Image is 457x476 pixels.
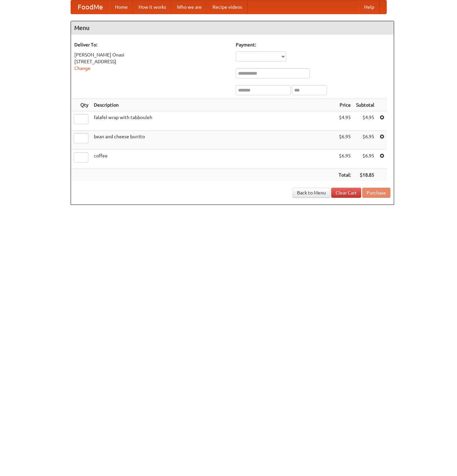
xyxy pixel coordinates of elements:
[91,111,336,131] td: falafel wrap with tabbouleh
[74,58,229,65] div: [STREET_ADDRESS]
[91,131,336,150] td: bean and cheese burrito
[74,66,90,71] a: Change
[336,131,353,150] td: $6.95
[336,111,353,131] td: $4.95
[133,0,172,14] a: How it works
[71,21,394,35] h4: Menu
[353,131,377,150] td: $6.95
[336,169,353,181] th: Total:
[172,0,207,14] a: Who we are
[74,51,229,58] div: [PERSON_NAME] Onasi
[353,169,377,181] th: $18.85
[71,99,91,111] th: Qty
[353,111,377,131] td: $4.95
[362,188,390,198] button: Purchase
[353,99,377,111] th: Subtotal
[236,41,390,48] h5: Payment:
[91,99,336,111] th: Description
[74,41,229,48] h5: Deliver To:
[353,150,377,169] td: $6.95
[110,0,133,14] a: Home
[71,0,110,14] a: FoodMe
[293,188,330,198] a: Back to Menu
[359,0,380,14] a: Help
[91,150,336,169] td: coffee
[331,188,361,198] a: Clear Cart
[207,0,247,14] a: Recipe videos
[336,99,353,111] th: Price
[336,150,353,169] td: $6.95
